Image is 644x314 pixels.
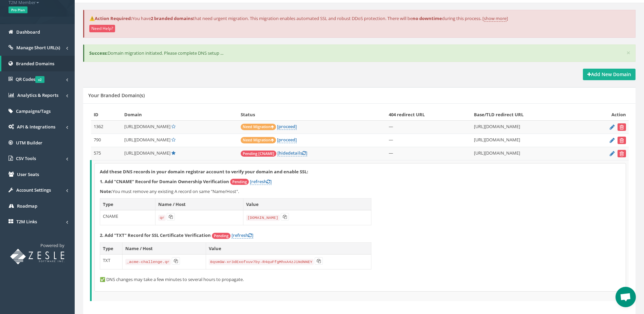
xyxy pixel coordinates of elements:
span: Manage Short URL(s) [16,45,60,51]
td: 790 [91,134,122,147]
span: Branded Domains [16,60,54,67]
code: qr [158,215,166,221]
td: — [386,147,471,160]
button: × [626,49,630,56]
code: [DOMAIN_NAME] [246,215,280,221]
th: Value [243,198,371,210]
th: Action [584,109,629,121]
td: CNAME [100,210,155,225]
button: Need Help? [89,25,115,32]
strong: 1. Add "CNAME" Record for Domain Ownership Verification [100,178,229,185]
span: Roadmap [17,203,37,209]
p: You must remove any existing A record on same "Name/Host". [100,188,621,195]
span: Powered by [40,242,65,248]
td: 575 [91,147,122,160]
span: [URL][DOMAIN_NAME] [124,137,170,143]
th: Base/TLD redirect URL [471,109,584,121]
strong: Add New Domain [587,71,631,77]
b: Note: [100,188,112,194]
span: Campaigns/Tags [16,108,51,114]
span: Pending [CNAME] [241,151,276,157]
a: [proceed] [277,137,297,143]
strong: 2. Add "TXT" Record for SSL Certificate Verification [100,232,211,238]
th: Name / Host [123,242,206,255]
a: Add New Domain [583,69,636,80]
th: Value [206,242,371,255]
b: Success: [89,50,108,56]
span: v2 [35,76,44,83]
span: CSV Tools [16,155,36,161]
a: [proceed] [277,123,297,130]
div: Open chat [615,287,636,307]
p: ✅ DNS changes may take a few minutes to several hours to propagate. [100,276,621,283]
span: API & Integrations [17,124,55,130]
strong: ⚠️Action Required: [89,15,132,21]
a: show more [484,15,507,22]
span: Pending [212,233,231,239]
h5: Your Branded Domain(s) [88,93,145,98]
span: Need Migration [241,124,276,130]
th: Type [100,198,155,210]
img: T2M URL Shortener powered by Zesle Software Inc. [10,249,65,264]
span: Pending [230,179,249,185]
span: hide [279,150,288,156]
span: Analytics & Reports [17,92,58,98]
code: _acme-challenge.qr [125,259,171,265]
span: Pro Plan [8,6,27,13]
a: Set Default [171,123,176,129]
div: Domain migration initiated. Please complete DNS setup ... [83,45,636,62]
strong: 2 branded domains [151,15,193,21]
a: [hidedetails] [277,150,307,156]
a: Default [171,150,176,156]
span: Need Migration [241,137,276,143]
span: QR Codes [16,76,44,82]
span: T2M Links [16,219,37,225]
th: 404 redirect URL [386,109,471,121]
th: Name / Host [155,198,243,210]
strong: no downtime [412,15,442,21]
td: [URL][DOMAIN_NAME] [471,134,584,147]
span: UTM Builder [16,140,42,146]
td: — [386,134,471,147]
th: Domain [122,109,238,121]
th: Status [238,109,386,121]
span: Account Settings [16,187,51,193]
td: 1362 [91,121,122,134]
code: 8qsmGW-xr3dExofxuv7by-R4quFfgMhxA4zJiNdNNEY [209,259,314,265]
td: [URL][DOMAIN_NAME] [471,147,584,160]
span: [URL][DOMAIN_NAME] [124,150,170,156]
span: User Seats [17,171,39,177]
p: You have that need urgent migration. This migration enables automated SSL and robust DDoS protect... [89,15,630,22]
strong: Add these DNS records in your domain registrar account to verify your domain and enable SSL: [100,169,308,175]
th: Type [100,242,123,255]
th: ID [91,109,122,121]
span: Dashboard [16,29,40,35]
td: — [386,121,471,134]
span: [URL][DOMAIN_NAME] [124,123,170,129]
a: [refresh] [232,232,253,239]
a: [refresh] [250,178,272,185]
td: [URL][DOMAIN_NAME] [471,121,584,134]
a: Set Default [171,137,176,143]
td: TXT [100,255,123,269]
